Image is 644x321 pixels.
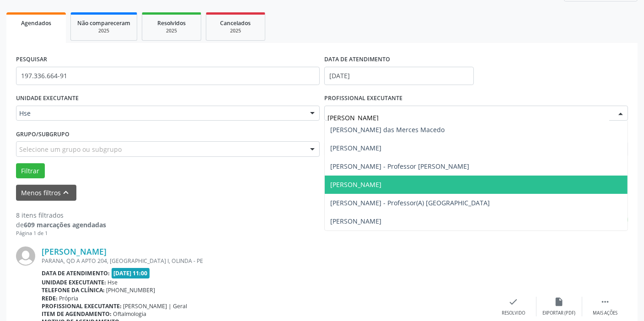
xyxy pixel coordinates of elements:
[330,217,381,225] span: [PERSON_NAME]
[42,302,122,310] b: Profissional executante:
[19,109,301,118] span: Hse
[107,286,156,294] span: [PHONE_NUMBER]
[108,278,118,286] span: Hse
[16,230,106,237] div: Página 1 de 1
[42,257,491,265] div: PARANA, QD A APTO 204, [GEOGRAPHIC_DATA] I, OLINDA - PE
[16,163,45,179] button: Filtrar
[330,125,445,134] span: [PERSON_NAME] das Merces Macedo
[16,91,79,106] label: UNIDADE EXECUTANTE
[593,310,617,316] div: Mais ações
[330,162,469,171] span: [PERSON_NAME] - Professor [PERSON_NAME]
[16,246,35,266] img: img
[42,310,112,318] b: Item de agendamento:
[330,198,490,207] span: [PERSON_NAME] - Professor(A) [GEOGRAPHIC_DATA]
[330,180,381,189] span: [PERSON_NAME]
[59,294,79,302] span: Própria
[502,310,525,316] div: Resolvido
[600,297,610,307] i: 
[16,53,47,67] label: PESQUISAR
[61,187,71,198] i: keyboard_arrow_up
[42,294,58,302] b: Rede:
[123,302,188,310] span: [PERSON_NAME] | Geral
[16,185,76,201] button: Menos filtroskeyboard_arrow_up
[543,310,576,316] div: Exportar (PDF)
[21,19,51,27] span: Agendados
[324,67,474,85] input: Selecione um intervalo
[324,53,390,67] label: DATA DE ATENDIMENTO
[16,67,320,85] input: Nome, código do beneficiário ou CPF
[16,127,70,141] label: Grupo/Subgrupo
[112,268,150,278] span: [DATE] 11:00
[42,269,110,277] b: Data de atendimento:
[113,310,147,318] span: Oftalmologia
[157,19,186,27] span: Resolvidos
[324,91,402,106] label: PROFISSIONAL EXECUTANTE
[330,144,381,152] span: [PERSON_NAME]
[42,286,105,294] b: Telefone da clínica:
[77,19,130,27] span: Não compareceram
[19,144,122,154] span: Selecione um grupo ou subgrupo
[509,297,519,307] i: check
[42,278,106,286] b: Unidade executante:
[149,27,194,34] div: 2025
[327,109,609,127] input: Selecione um profissional
[24,220,106,229] strong: 609 marcações agendadas
[16,210,106,220] div: 8 itens filtrados
[554,297,564,307] i: insert_drive_file
[16,220,106,230] div: de
[42,246,107,257] a: [PERSON_NAME]
[220,19,251,27] span: Cancelados
[213,27,258,34] div: 2025
[77,27,130,34] div: 2025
